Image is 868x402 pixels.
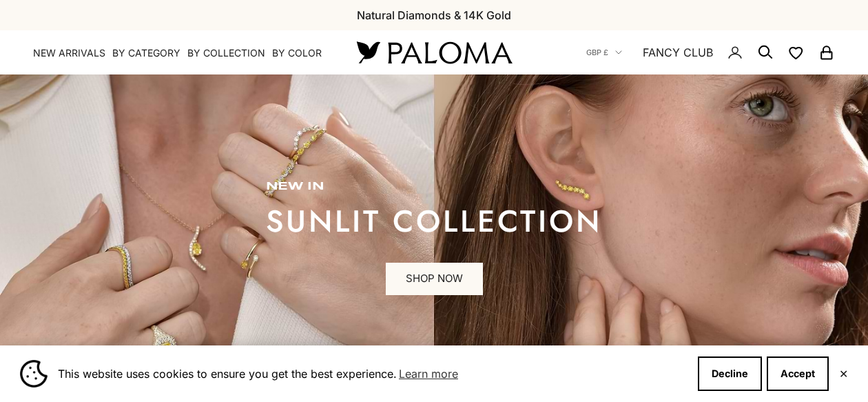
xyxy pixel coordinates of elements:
[586,30,835,74] nav: Secondary navigation
[266,208,602,235] p: sunlit collection
[767,356,829,391] button: Accept
[58,363,687,384] span: This website uses cookies to ensure you get the best experience.
[643,43,713,61] a: FANCY CLUB
[20,360,48,388] img: Cookie banner
[386,263,483,296] a: SHOP NOW
[112,46,180,60] summary: By Category
[586,46,622,59] button: GBP £
[33,46,324,60] nav: Primary navigation
[187,46,265,60] summary: By Collection
[839,370,848,378] button: Close
[33,46,105,60] a: NEW ARRIVALS
[586,46,608,59] span: GBP £
[357,6,511,24] p: Natural Diamonds & 14K Gold
[698,356,762,391] button: Decline
[266,180,602,194] p: new in
[397,363,460,384] a: Learn more
[272,46,322,60] summary: By Color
